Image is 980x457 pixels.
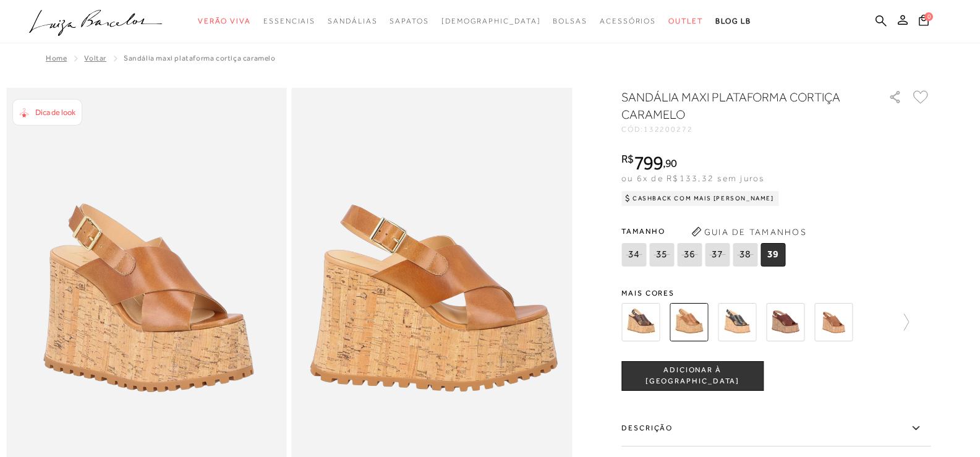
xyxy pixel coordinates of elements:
a: BLOG LB [715,10,751,33]
button: Guia de Tamanhos [687,222,811,242]
a: categoryNavScreenReaderText [328,10,377,33]
span: SANDÁLIA MAXI PLATAFORMA CORTIÇA CARAMELO [124,54,276,62]
div: Cashback com Mais [PERSON_NAME] [621,191,779,206]
label: Descrição [621,411,931,446]
img: SANDÁLIA MAXI PLATAFORMA EM CORTIÇA E COURO CAFÉ [766,303,804,341]
a: categoryNavScreenReaderText [198,10,251,33]
a: noSubCategoriesText [441,10,541,33]
span: Acessórios [600,17,656,25]
i: R$ [621,153,634,164]
span: Tamanho [621,222,788,241]
img: SANDÁLIA MAXI PLATAFORMA EM CORTIÇA E COURO CARAMELO [814,303,853,341]
img: SANDÁLIA MAXI PLATAFORMA CORTIÇA CARAMELO [670,303,708,341]
span: 37 [705,243,730,267]
a: Voltar [84,54,106,62]
a: Home [46,54,67,62]
button: 0 [915,14,932,30]
span: [DEMOGRAPHIC_DATA] [441,17,541,25]
img: SANDÁLIA DE SALTO ALTO PLATAFORMA EM COURO TEXTURIZADO CAFÉ [621,303,660,341]
div: CÓD: [621,126,869,133]
span: 35 [649,243,674,267]
a: categoryNavScreenReaderText [390,10,428,33]
a: categoryNavScreenReaderText [668,10,703,33]
a: categoryNavScreenReaderText [263,10,315,33]
span: Dica de look [35,108,75,117]
a: categoryNavScreenReaderText [600,10,656,33]
span: 38 [733,243,757,267]
span: 0 [924,12,933,21]
span: 799 [634,152,663,174]
h1: SANDÁLIA MAXI PLATAFORMA CORTIÇA CARAMELO [621,88,853,123]
span: Sapatos [390,17,428,25]
span: 132200272 [644,125,693,134]
span: ADICIONAR À [GEOGRAPHIC_DATA] [622,365,763,387]
span: 36 [677,243,702,267]
span: Mais cores [621,289,931,297]
span: 39 [761,243,785,267]
span: BLOG LB [715,17,751,25]
span: Sandálias [328,17,377,25]
i: , [663,158,677,169]
img: SANDÁLIA MAXI PLATAFORMA CORTIÇA PRETO [718,303,756,341]
span: 34 [621,243,646,267]
button: ADICIONAR À [GEOGRAPHIC_DATA] [621,361,764,391]
span: Verão Viva [198,17,251,25]
a: categoryNavScreenReaderText [553,10,587,33]
span: Essenciais [263,17,315,25]
span: Bolsas [553,17,587,25]
span: ou 6x de R$133,32 sem juros [621,173,764,183]
span: Outlet [668,17,703,25]
span: 90 [665,156,677,169]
